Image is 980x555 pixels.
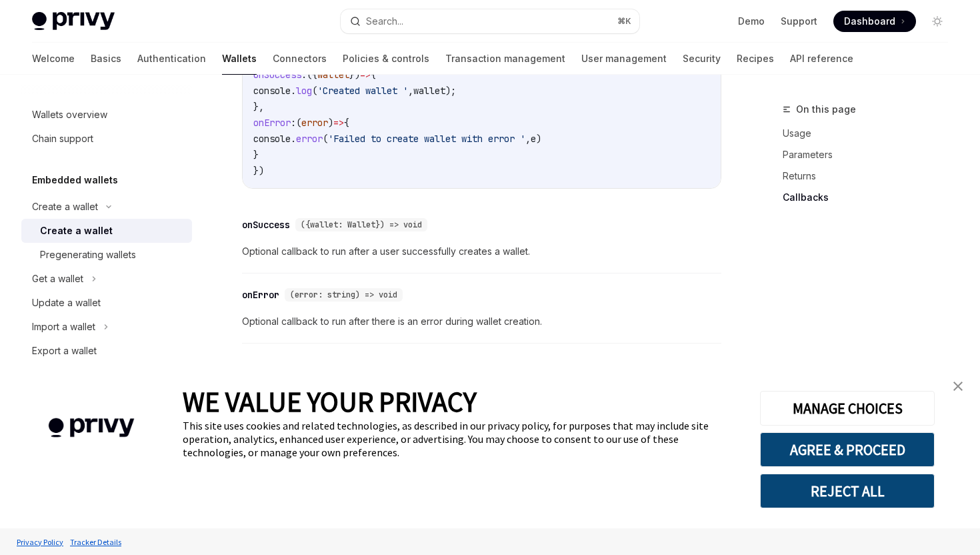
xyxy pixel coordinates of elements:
[301,69,307,81] span: :
[242,314,721,330] span: Optional callback to run after there is an error during wallet creation.
[360,69,371,81] span: =>
[32,343,97,359] div: Export a wallet
[32,43,75,75] a: Welcome
[307,69,317,81] span: ({
[242,243,721,259] span: Optional callback to run after a user successfully creates a wallet.
[317,85,408,97] span: 'Created wallet '
[253,69,301,81] span: onSuccess
[296,117,301,129] span: (
[445,43,565,75] a: Transaction management
[13,530,67,554] a: Privacy Policy
[737,43,774,75] a: Recipes
[536,133,541,145] span: )
[32,12,115,31] img: light logo
[291,117,296,129] span: :
[21,103,192,127] a: Wallets overview
[738,15,765,28] a: Demo
[953,382,963,391] img: close banner
[32,271,83,287] div: Get a wallet
[783,165,959,187] a: Returns
[253,117,291,129] span: onError
[21,363,192,403] a: Enabling server-side access to user wallets
[333,117,344,129] span: =>
[366,13,403,29] div: Search...
[21,243,192,267] a: Pregenerating wallets
[242,218,290,231] div: onSuccess
[32,131,93,147] div: Chain support
[40,223,113,239] div: Create a wallet
[343,43,429,75] a: Policies & controls
[67,530,125,554] a: Tracker Details
[21,339,192,363] a: Export a wallet
[781,15,817,28] a: Support
[301,219,422,230] span: ({wallet: Wallet}) => void
[253,85,291,97] span: console
[783,123,959,144] a: Usage
[341,9,639,33] button: Search...⌘K
[945,373,971,400] a: close banner
[312,85,317,97] span: (
[371,69,376,81] span: {
[323,133,328,145] span: (
[291,85,296,97] span: .
[32,295,101,311] div: Update a wallet
[273,43,327,75] a: Connectors
[21,219,192,243] a: Create a wallet
[137,43,206,75] a: Authentication
[683,43,721,75] a: Security
[291,133,296,145] span: .
[183,419,740,459] div: This site uses cookies and related technologies, as described in our privacy policy, for purposes...
[844,15,895,28] span: Dashboard
[833,11,916,32] a: Dashboard
[242,288,279,302] div: onError
[21,291,192,315] a: Update a wallet
[328,117,333,129] span: )
[927,11,948,32] button: Toggle dark mode
[328,133,525,145] span: 'Failed to create wallet with error '
[296,85,312,97] span: log
[32,319,95,335] div: Import a wallet
[783,187,959,208] a: Callbacks
[253,165,264,177] span: })
[32,107,107,123] div: Wallets overview
[290,290,397,300] span: (error: string) => void
[413,85,445,97] span: wallet
[32,199,98,215] div: Create a wallet
[581,43,667,75] a: User management
[760,432,935,467] button: AGREE & PROCEED
[531,133,536,145] span: e
[760,391,935,426] button: MANAGE CHOICES
[796,101,856,117] span: On this page
[790,43,853,75] a: API reference
[783,144,959,165] a: Parameters
[253,133,291,145] span: console
[183,384,477,419] span: WE VALUE YOUR PRIVACY
[301,117,328,129] span: error
[253,149,259,161] span: }
[349,69,360,81] span: })
[21,127,192,151] a: Chain support
[445,85,456,97] span: );
[617,16,631,27] span: ⌘ K
[408,85,413,97] span: ,
[20,399,163,457] img: company logo
[344,117,349,129] span: {
[32,172,118,188] h5: Embedded wallets
[253,101,264,113] span: },
[222,43,257,75] a: Wallets
[760,474,935,508] button: REJECT ALL
[525,133,531,145] span: ,
[91,43,121,75] a: Basics
[40,247,136,263] div: Pregenerating wallets
[296,133,323,145] span: error
[317,69,349,81] span: wallet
